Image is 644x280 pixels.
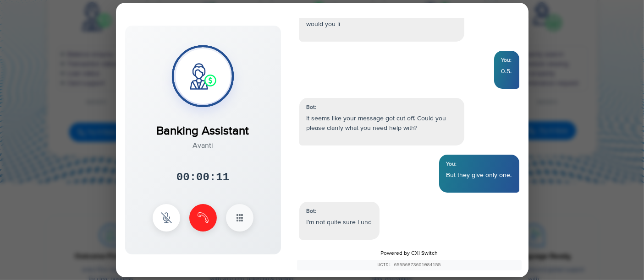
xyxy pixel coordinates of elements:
p: It seems like your message got cut off. Could you please clarify what you need help with? [307,113,457,133]
div: Bot: [307,103,457,112]
p: But they give only one. [446,170,512,180]
img: end Icon [198,212,209,223]
img: mute Icon [161,212,172,223]
p: I’m not quite sure I und [307,217,372,227]
div: Bot: [307,207,372,215]
div: UCID: 65556873601084155 [297,260,522,270]
div: 00:00:11 [176,169,229,186]
div: Banking Assistant [157,113,249,140]
p: 0.5. [501,66,512,76]
div: Powered by CXI Switch [290,242,528,277]
div: Avanti [157,140,249,151]
div: You: [501,56,512,65]
div: You: [446,160,512,168]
